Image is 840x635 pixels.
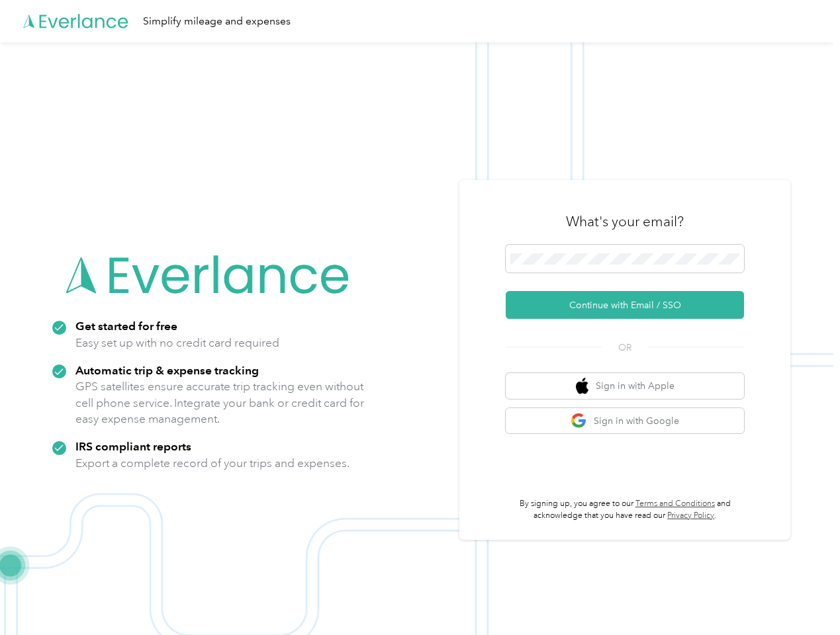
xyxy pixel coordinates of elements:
span: OR [602,341,648,355]
div: Simplify mileage and expenses [143,13,291,30]
img: apple logo [576,378,589,394]
p: Easy set up with no credit card required [75,335,279,351]
p: GPS satellites ensure accurate trip tracking even without cell phone service. Integrate your bank... [75,378,365,427]
p: Export a complete record of your trips and expenses. [75,455,350,472]
button: apple logoSign in with Apple [506,373,744,399]
img: google logo [571,413,587,429]
p: By signing up, you agree to our and acknowledge that you have read our . [506,498,744,521]
strong: Automatic trip & expense tracking [75,363,259,377]
a: Privacy Policy [667,511,714,521]
a: Terms and Conditions [635,499,715,509]
strong: IRS compliant reports [75,439,191,453]
button: google logoSign in with Google [506,408,744,434]
button: Continue with Email / SSO [506,291,744,319]
strong: Get started for free [75,319,177,333]
h3: What's your email? [566,212,684,231]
